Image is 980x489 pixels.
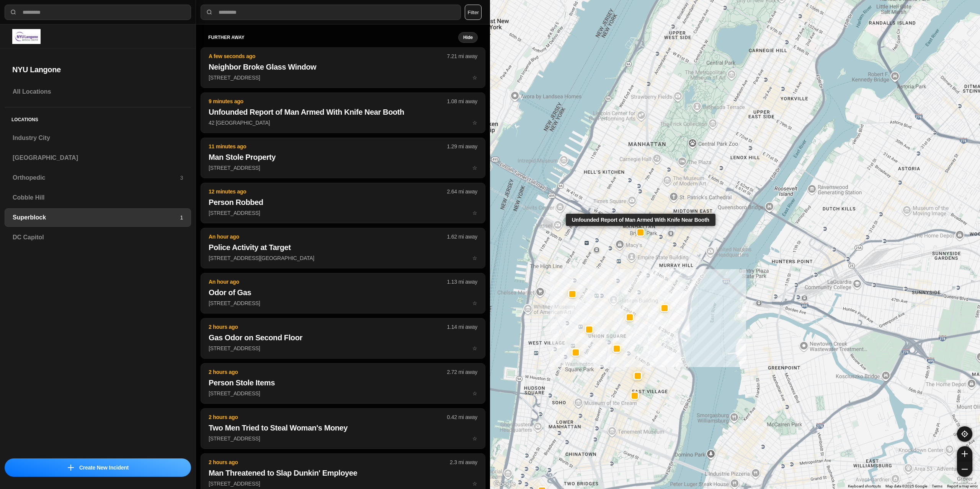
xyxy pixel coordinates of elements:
button: iconCreate New Incident [5,458,191,477]
a: 2 hours ago2.72 mi awayPerson Stole Items[STREET_ADDRESS]star [201,390,485,396]
span: Map data ©2025 Google [885,484,927,488]
button: Hide [458,32,478,43]
p: 1.14 mi away [447,323,477,331]
p: [STREET_ADDRESS][GEOGRAPHIC_DATA] [209,254,477,262]
p: 2 hours ago [209,458,450,466]
p: 9 minutes ago [209,97,447,105]
button: Keyboard shortcuts [848,484,881,489]
a: Report a map error [947,484,978,488]
p: 1.62 mi away [447,233,477,240]
h3: DC Capitol [13,233,183,242]
span: star [472,345,477,351]
p: [STREET_ADDRESS] [209,435,477,442]
button: An hour ago1.62 mi awayPolice Activity at Target[STREET_ADDRESS][GEOGRAPHIC_DATA]star [201,228,485,268]
p: 2 hours ago [209,323,447,331]
h5: further away [208,34,458,41]
p: A few seconds ago [209,52,447,60]
a: 9 minutes ago1.08 mi awayUnfounded Report of Man Armed With Knife Near Booth42 [GEOGRAPHIC_DATA]star [201,119,485,126]
a: 2 hours ago1.14 mi awayGas Odor on Second Floor[STREET_ADDRESS]star [201,345,485,351]
p: An hour ago [209,278,447,286]
h2: Neighbor Broke Glass Window [209,62,477,72]
p: [STREET_ADDRESS] [209,344,477,352]
span: star [472,481,477,487]
h3: Orthopedic [13,173,180,182]
span: star [472,300,477,306]
p: [STREET_ADDRESS] [209,164,477,172]
p: 2 hours ago [209,368,447,376]
a: Terms (opens in new tab) [932,484,942,488]
button: Filter [465,5,482,20]
a: 2 hours ago2.3 mi awayMan Threatened to Slap Dunkin' Employee[STREET_ADDRESS]star [201,480,485,487]
p: 7.21 mi away [447,52,477,60]
a: 12 minutes ago2.64 mi awayPerson Robbed[STREET_ADDRESS]star [201,210,485,216]
span: star [472,120,477,126]
a: An hour ago1.13 mi awayOdor of Gas[STREET_ADDRESS]star [201,300,485,306]
h2: Person Stole Items [209,377,477,388]
p: 1.29 mi away [447,143,477,150]
p: [STREET_ADDRESS] [209,480,477,487]
p: 2.72 mi away [447,368,477,376]
a: Orthopedic3 [5,169,191,187]
span: star [472,390,477,396]
a: An hour ago1.62 mi awayPolice Activity at Target[STREET_ADDRESS][GEOGRAPHIC_DATA]star [201,255,485,261]
p: 1.13 mi away [447,278,477,286]
a: All Locations [5,83,191,101]
button: 2 hours ago0.42 mi awayTwo Men Tried to Steal Woman's Money[STREET_ADDRESS]star [201,408,485,449]
span: star [472,75,477,81]
button: 2 hours ago2.72 mi awayPerson Stole Items[STREET_ADDRESS]star [201,363,485,404]
button: recenter [957,426,972,442]
span: star [472,435,477,442]
a: Cobble Hill [5,188,191,207]
h2: Odor of Gas [209,287,477,298]
a: 11 minutes ago1.29 mi awayMan Stole Property[STREET_ADDRESS]star [201,164,485,171]
p: 1 [180,214,183,221]
p: 42 [GEOGRAPHIC_DATA] [209,119,477,127]
h3: [GEOGRAPHIC_DATA] [13,153,183,162]
button: A few seconds ago7.21 mi awayNeighbor Broke Glass Window[STREET_ADDRESS]star [201,47,485,88]
button: zoom-out [957,461,972,477]
a: A few seconds ago7.21 mi awayNeighbor Broke Glass Window[STREET_ADDRESS]star [201,74,485,81]
a: DC Capitol [5,228,191,247]
small: Hide [463,34,473,41]
p: An hour ago [209,233,447,240]
img: logo [12,29,41,44]
h2: Man Threatened to Slap Dunkin' Employee [209,468,477,478]
div: Unfounded Report of Man Armed With Knife Near Booth [566,213,715,226]
img: zoom-out [962,466,968,472]
img: icon [68,465,74,471]
button: An hour ago1.13 mi awayOdor of Gas[STREET_ADDRESS]star [201,273,485,314]
p: [STREET_ADDRESS] [209,390,477,397]
button: zoom-in [957,446,972,461]
h2: Person Robbed [209,197,477,208]
h3: Superblock [13,213,180,222]
button: 12 minutes ago2.64 mi awayPerson Robbed[STREET_ADDRESS]star [201,183,485,223]
p: 11 minutes ago [209,143,447,150]
button: Unfounded Report of Man Armed With Knife Near Booth [636,228,645,236]
p: Create New Incident [79,464,129,471]
img: recenter [961,431,968,437]
p: 3 [180,174,183,182]
p: [STREET_ADDRESS] [209,299,477,307]
a: [GEOGRAPHIC_DATA] [5,149,191,167]
button: 2 hours ago1.14 mi awayGas Odor on Second Floor[STREET_ADDRESS]star [201,318,485,359]
h2: Gas Odor on Second Floor [209,332,477,343]
h2: Police Activity at Target [209,242,477,253]
span: star [472,165,477,171]
p: [STREET_ADDRESS] [209,209,477,217]
p: 2 hours ago [209,413,447,421]
span: star [472,210,477,216]
a: Superblock1 [5,208,191,227]
a: Open this area in Google Maps (opens a new window) [492,479,517,489]
a: 2 hours ago0.42 mi awayTwo Men Tried to Steal Woman's Money[STREET_ADDRESS]star [201,435,485,442]
button: 9 minutes ago1.08 mi awayUnfounded Report of Man Armed With Knife Near Booth42 [GEOGRAPHIC_DATA]star [201,93,485,133]
img: search [10,8,17,16]
button: 11 minutes ago1.29 mi awayMan Stole Property[STREET_ADDRESS]star [201,138,485,178]
h2: NYU Langone [12,64,183,75]
span: star [472,255,477,261]
p: 1.08 mi away [447,97,477,105]
img: Google [492,479,517,489]
p: [STREET_ADDRESS] [209,74,477,81]
p: 0.42 mi away [447,413,477,421]
h3: Industry City [13,133,183,143]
